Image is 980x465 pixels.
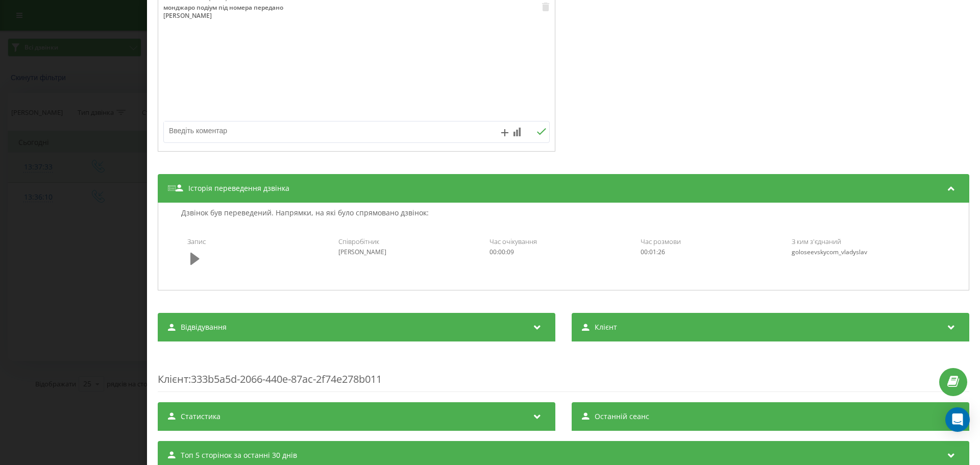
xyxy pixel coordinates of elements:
div: : 333b5a5d-2066-440e-87ac-2f74e278b011 [158,352,969,392]
span: Клієнт [158,372,188,386]
div: Open Intercom Messenger [945,407,970,432]
div: goloseevskycom_vladyslav [792,249,940,256]
span: Топ 5 сторінок за останні 30 днів [181,450,297,460]
div: 00:00:09 [489,249,638,256]
span: Історія переведення дзвінка [188,183,289,193]
div: 00:01:26 [641,249,789,256]
span: Відвідування [181,322,227,332]
div: монджаро подіум під номера передано [PERSON_NAME] [163,4,299,19]
span: Останній сеанс [595,411,649,422]
span: Запис [187,237,206,246]
span: Статистика [181,411,220,422]
span: З ким з'єднаний [792,237,841,246]
span: Час очікування [489,237,537,246]
p: Дзвінок був переведений. Напрямки, на які було спрямовано дзвінок: [179,208,431,218]
span: Час розмови [641,237,681,246]
span: Клієнт [595,322,617,332]
div: [PERSON_NAME] [338,249,486,256]
span: Співробітник [338,237,379,246]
